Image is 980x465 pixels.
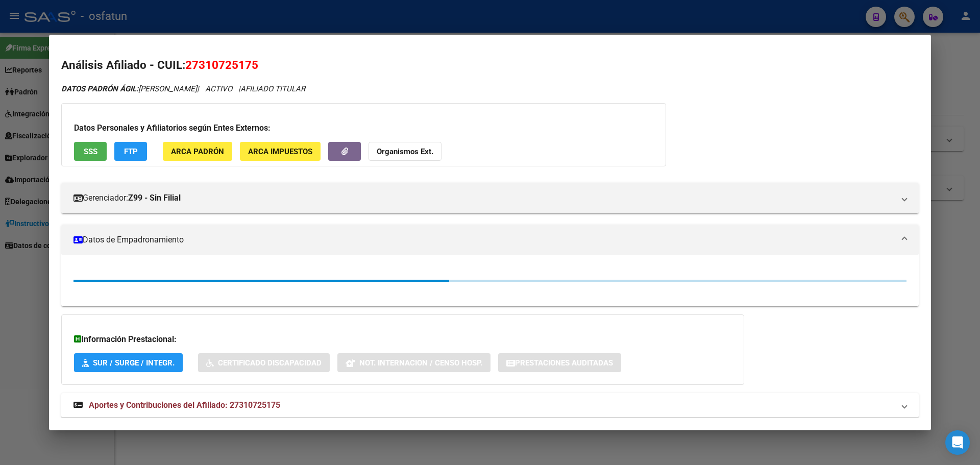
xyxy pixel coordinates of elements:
[248,147,312,156] span: ARCA Impuestos
[337,353,491,372] button: Not. Internacion / Censo Hosp.
[61,255,919,306] div: Datos de Empadronamiento
[163,142,232,161] button: ARCA Padrón
[61,183,919,213] mat-expansion-panel-header: Gerenciador:Z99 - Sin Filial
[61,84,305,93] i: | ACTIVO |
[61,84,197,93] span: [PERSON_NAME]
[74,333,731,346] h3: Información Prestacional:
[93,358,175,368] span: SUR / SURGE / INTEGR.
[114,142,147,161] button: FTP
[218,358,322,368] span: Certificado Discapacidad
[515,358,613,368] span: Prestaciones Auditadas
[73,234,894,246] mat-panel-title: Datos de Empadronamiento
[84,147,97,156] span: SSS
[128,192,181,204] strong: Z99 - Sin Filial
[240,142,321,161] button: ARCA Impuestos
[945,430,970,455] div: Open Intercom Messenger
[73,192,894,204] mat-panel-title: Gerenciador:
[377,147,433,156] strong: Organismos Ext.
[74,142,107,161] button: SSS
[240,84,305,93] span: AFILIADO TITULAR
[61,84,138,93] strong: DATOS PADRÓN ÁGIL:
[61,225,919,255] mat-expansion-panel-header: Datos de Empadronamiento
[198,353,330,372] button: Certificado Discapacidad
[74,122,653,134] h3: Datos Personales y Afiliatorios según Entes Externos:
[171,147,224,156] span: ARCA Padrón
[89,400,280,410] span: Aportes y Contribuciones del Afiliado: 27310725175
[124,147,138,156] span: FTP
[61,57,919,74] h2: Análisis Afiliado - CUIL:
[74,353,183,372] button: SUR / SURGE / INTEGR.
[61,393,919,418] mat-expansion-panel-header: Aportes y Contribuciones del Afiliado: 27310725175
[185,58,258,71] span: 27310725175
[359,358,482,368] span: Not. Internacion / Censo Hosp.
[369,142,442,161] button: Organismos Ext.
[498,353,621,372] button: Prestaciones Auditadas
